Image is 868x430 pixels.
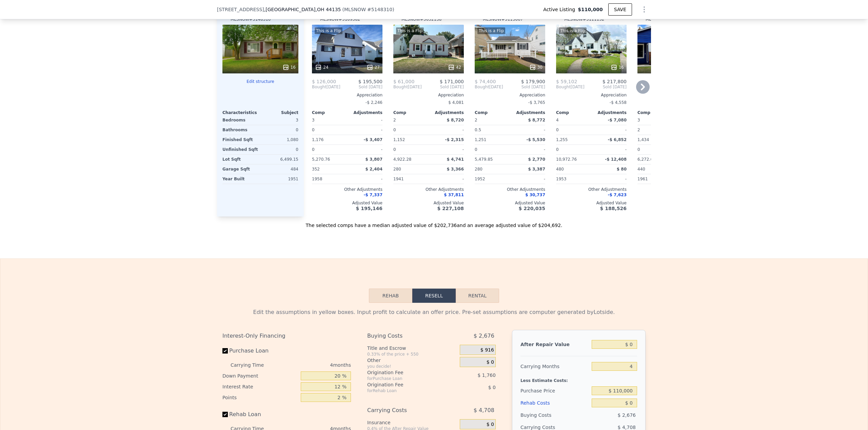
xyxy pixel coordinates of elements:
[312,137,323,142] span: 1,176
[222,135,259,144] div: Finished Sqft
[312,118,315,122] span: 3
[222,164,259,174] div: Garage Sqft
[262,164,298,174] div: 484
[222,79,298,84] button: Edit structure
[608,118,627,122] span: -$ 7,080
[605,157,627,162] span: -$ 12,408
[475,118,477,122] span: 2
[477,27,505,34] div: This is a Flip
[520,397,589,409] div: Rehab Costs
[477,372,495,378] span: $ 1,760
[618,425,636,430] span: $ 4,708
[529,64,542,71] div: 30
[393,110,429,115] div: Comp
[608,193,627,197] span: -$ 7,623
[520,338,589,350] div: After Repair Value
[315,64,328,71] div: 24
[430,145,464,154] div: -
[222,308,646,316] div: Edit the assumptions in yellow boxes. Input profit to calculate an offer price. Pre-set assumptio...
[422,84,464,90] span: Sold [DATE]
[367,352,457,357] div: 0.33% of the price + 550
[611,64,624,71] div: 16
[430,174,464,184] div: -
[519,206,545,211] span: $ 220,035
[556,147,559,152] span: 0
[556,118,559,122] span: 4
[367,64,380,71] div: 27
[393,92,464,98] div: Appreciation
[520,372,637,385] div: Less Estimate Costs:
[510,110,545,115] div: Adjustments
[487,422,494,428] span: $ 0
[637,92,708,98] div: Appreciation
[366,167,382,172] span: $ 2,404
[559,27,587,34] div: This is a Flip
[503,84,545,90] span: Sold [DATE]
[315,27,342,34] div: This is a Flip
[520,409,589,421] div: Buying Costs
[488,385,496,390] span: $ 0
[637,147,640,152] span: 0
[364,193,382,197] span: -$ 7,337
[222,330,351,342] div: Interest-Only Financing
[564,17,604,22] div: MLSNOW # 5111152
[349,125,382,135] div: -
[593,125,627,135] div: -
[637,200,708,206] div: Adjusted Value
[527,137,545,142] span: -$ 5,530
[260,110,298,115] div: Subject
[367,369,443,376] div: Origination Fee
[231,360,275,370] div: Carrying Time
[637,167,645,172] span: 440
[593,145,627,154] div: -
[367,404,443,416] div: Carrying Costs
[437,206,464,211] span: $ 227,108
[511,174,545,184] div: -
[222,115,259,125] div: Bedrooms
[312,157,330,162] span: 5,270.76
[646,17,686,22] div: MLSNOW # 5049307
[312,174,346,184] div: 1958
[480,347,494,353] span: $ 916
[367,376,443,381] div: for Purchase Loan
[556,137,568,142] span: 1,255
[356,206,382,211] span: $ 195,146
[543,6,578,13] span: Active Listing
[262,125,298,135] div: 0
[448,64,461,71] div: 42
[585,84,627,90] span: Sold [DATE]
[511,125,545,135] div: -
[475,79,496,84] span: $ 74,400
[369,289,412,303] button: Rehab
[222,381,298,392] div: Interest Rate
[556,79,577,84] span: $ 59,102
[342,6,394,13] div: ( )
[393,79,414,84] span: $ 61,000
[637,187,708,192] div: Other Adjustments
[525,193,545,197] span: $ 30,737
[447,118,464,122] span: $ 8,720
[349,115,382,125] div: -
[475,110,510,115] div: Comp
[262,115,298,125] div: 3
[637,110,673,115] div: Comp
[312,125,346,135] div: 0
[637,125,671,135] div: 2
[556,187,627,192] div: Other Adjustments
[475,167,482,172] span: 280
[217,217,651,229] div: The selected comps have a median adjusted value of $202,736 and an average adjusted value of $204...
[475,187,545,192] div: Other Adjustments
[312,79,336,84] span: $ 126,000
[591,110,627,115] div: Adjustments
[448,100,464,105] span: $ 4,081
[340,84,382,90] span: Sold [DATE]
[412,289,456,303] button: Resell
[393,84,422,90] div: [DATE]
[401,17,441,22] div: MLSNOW # 5052138
[556,84,585,90] div: [DATE]
[475,84,503,90] div: [DATE]
[393,157,411,162] span: 4,922.28
[444,193,464,197] span: $ 37,811
[578,6,603,13] span: $110,000
[430,125,464,135] div: -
